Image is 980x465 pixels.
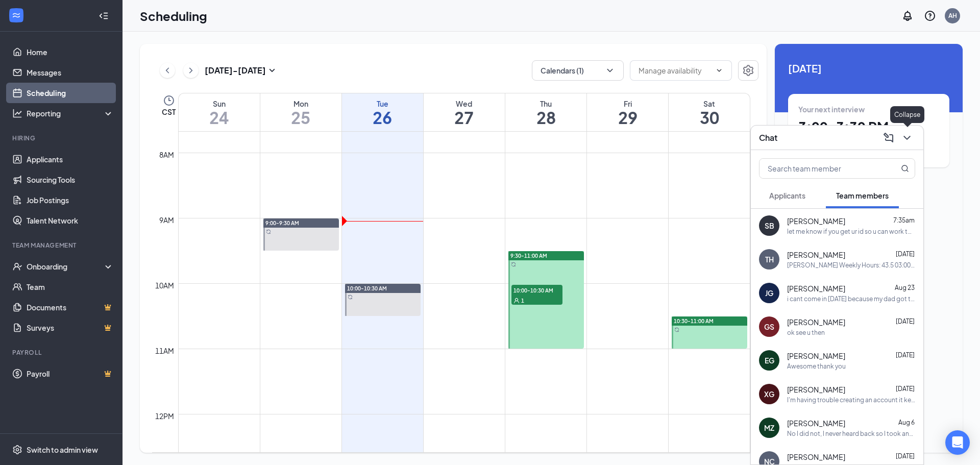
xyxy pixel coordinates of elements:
[587,109,668,126] h1: 29
[787,283,845,293] span: [PERSON_NAME]
[260,109,341,126] h1: 25
[787,351,845,361] span: [PERSON_NAME]
[511,285,562,295] span: 10:00-10:30 AM
[669,109,750,126] h1: 30
[266,229,271,234] svg: Sync
[179,109,260,126] h1: 24
[424,109,505,126] h1: 27
[674,317,714,325] span: 10:30-11:00 AM
[896,452,915,460] span: [DATE]
[12,348,112,357] div: Payroll
[742,64,754,77] svg: Settings
[265,219,299,227] span: 9:00-9:30 AM
[787,227,915,236] div: let me know if you get ur id so u can work tonight
[945,430,970,455] div: Open Intercom Messenger
[787,261,915,270] div: [PERSON_NAME] Weekly Hours: 43.5 03:00 PM - 11:30 PM wed 02:00 PM - 11:30 PM thurs 03:00 PM - 11:...
[788,60,949,76] span: [DATE]
[738,60,758,81] button: Settings
[899,130,915,146] button: ChevronDown
[12,261,22,272] svg: UserCheck
[179,93,260,131] a: August 24, 2025
[505,109,586,126] h1: 28
[27,62,114,83] a: Messages
[179,99,260,109] div: Sun
[27,445,98,455] div: Switch to admin view
[798,104,939,114] div: Your next interview
[162,64,173,77] svg: ChevronLeft
[163,94,175,107] svg: Clock
[948,11,957,20] div: AH
[901,164,909,173] svg: MagnifyingGlass
[896,250,915,258] span: [DATE]
[787,250,845,260] span: [PERSON_NAME]
[266,64,278,77] svg: SmallChevronDown
[153,345,176,356] div: 11am
[157,149,176,160] div: 8am
[27,210,114,231] a: Talent Network
[424,93,505,131] a: August 27, 2025
[787,328,825,337] div: ok see u then
[605,65,615,76] svg: ChevronDown
[836,191,889,200] span: Team members
[896,351,915,359] span: [DATE]
[12,108,22,118] svg: Analysis
[764,423,774,433] div: MZ
[347,285,387,292] span: 10:00-10:30 AM
[787,295,915,303] div: i cant come in [DATE] because my dad got t boned
[27,261,105,272] div: Onboarding
[893,216,915,224] span: 7:35am
[511,262,516,267] svg: Sync
[769,191,805,200] span: Applicants
[342,109,423,126] h1: 26
[260,99,341,109] div: Mon
[99,11,109,21] svg: Collapse
[27,149,114,169] a: Applicants
[513,298,520,304] svg: User
[765,221,774,231] div: SB
[153,280,176,291] div: 10am
[901,132,913,144] svg: ChevronDown
[27,297,114,317] a: DocumentsCrown
[342,93,423,131] a: August 26, 2025
[27,363,114,384] a: PayrollCrown
[765,288,773,298] div: JG
[160,63,175,78] button: ChevronLeft
[787,429,915,438] div: No I did not, I never heard back so I took another job offer. I appreciate the opportunity!
[510,252,547,259] span: 9:30-11:00 AM
[424,99,505,109] div: Wed
[153,410,176,422] div: 12pm
[140,7,207,25] h1: Scheduling
[759,132,777,143] h3: Chat
[27,169,114,190] a: Sourcing Tools
[787,418,845,428] span: [PERSON_NAME]
[260,93,341,131] a: August 25, 2025
[12,445,22,455] svg: Settings
[186,64,196,77] svg: ChevronRight
[895,284,915,291] span: Aug 23
[896,317,915,325] span: [DATE]
[924,10,936,22] svg: QuestionInfo
[764,389,774,399] div: XG
[901,10,914,22] svg: Notifications
[505,93,586,131] a: August 28, 2025
[27,317,114,338] a: SurveysCrown
[12,241,112,250] div: Team Management
[12,134,112,142] div: Hiring
[639,65,711,76] input: Manage availability
[11,10,21,20] svg: WorkstreamLogo
[674,327,679,332] svg: Sync
[342,99,423,109] div: Tue
[787,216,845,226] span: [PERSON_NAME]
[532,60,624,81] button: Calendars (1)ChevronDown
[162,107,176,117] span: CST
[787,452,845,462] span: [PERSON_NAME]
[765,355,774,365] div: EG
[896,385,915,393] span: [DATE]
[157,214,176,226] div: 9am
[27,277,114,297] a: Team
[587,93,668,131] a: August 29, 2025
[348,295,353,300] svg: Sync
[27,83,114,103] a: Scheduling
[715,66,723,75] svg: ChevronDown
